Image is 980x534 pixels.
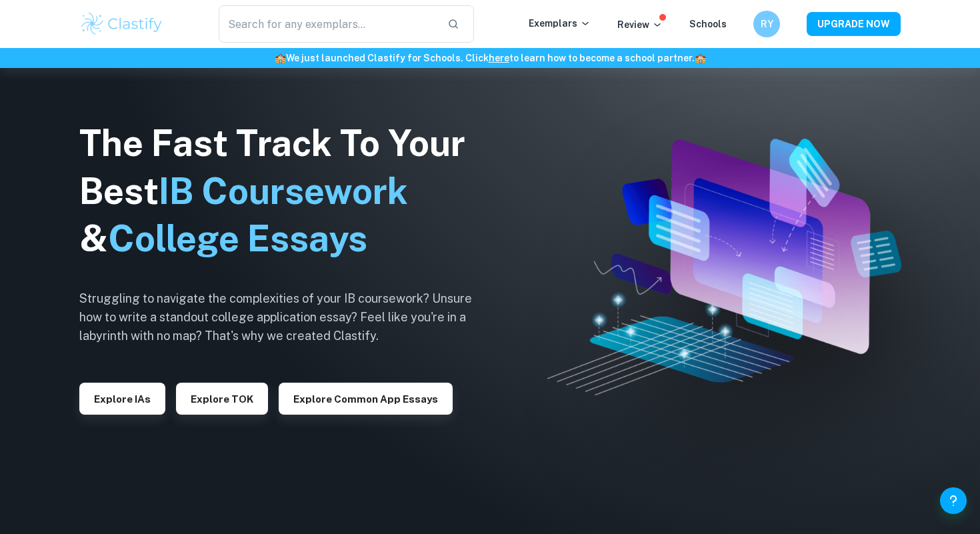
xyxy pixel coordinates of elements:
[807,12,901,36] button: UPGRADE NOW
[3,51,977,65] h6: We just launched Clastify for Schools. Click to learn how to become a school partner.
[529,16,591,31] p: Exemplars
[940,487,967,514] button: Help and Feedback
[108,217,367,259] span: College Essays
[159,170,408,212] span: IB Coursework
[695,53,706,63] span: 🏫
[79,11,164,37] img: Clastify logo
[617,17,663,32] p: Review
[275,53,286,63] span: 🏫
[176,392,268,405] a: Explore TOK
[753,11,780,37] button: RY
[547,139,902,395] img: Clastify hero
[759,17,775,31] h6: RY
[176,383,268,415] button: Explore TOK
[79,383,165,415] button: Explore IAs
[279,383,453,415] button: Explore Common App essays
[489,53,509,63] a: here
[219,5,437,43] input: Search for any exemplars...
[279,392,453,405] a: Explore Common App essays
[79,289,493,345] h6: Struggling to navigate the complexities of your IB coursework? Unsure how to write a standout col...
[79,119,493,263] h1: The Fast Track To Your Best &
[689,19,727,29] a: Schools
[79,392,165,405] a: Explore IAs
